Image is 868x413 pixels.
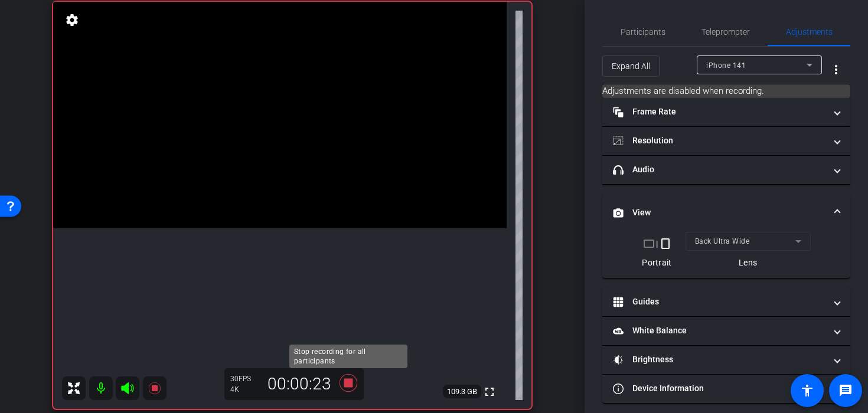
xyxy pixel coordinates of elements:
mat-panel-title: Brightness [613,353,825,366]
mat-expansion-panel-header: Resolution [602,127,850,155]
div: View [602,232,850,278]
span: Expand All [612,55,650,77]
mat-panel-title: Audio [613,163,825,176]
span: FPS [239,375,251,383]
mat-icon: fullscreen [482,385,497,399]
span: iPhone 141 [706,61,746,70]
div: | [642,237,672,251]
mat-expansion-panel-header: View [602,194,850,232]
mat-expansion-panel-header: Device Information [602,375,850,403]
span: Adjustments [786,28,833,36]
span: Participants [621,28,665,36]
mat-icon: message [838,383,853,398]
div: Portrait [642,257,672,268]
mat-expansion-panel-header: Guides [602,288,850,316]
mat-panel-title: Device Information [613,382,825,395]
mat-panel-title: White Balance [613,324,825,337]
span: Teleprompter [701,28,750,36]
mat-panel-title: Resolution [613,135,825,147]
mat-icon: accessibility [800,383,814,398]
mat-panel-title: Frame Rate [613,106,825,118]
mat-expansion-panel-header: Audio [602,156,850,184]
mat-panel-title: View [613,206,825,219]
mat-card: Adjustments are disabled when recording. [602,84,850,98]
mat-expansion-panel-header: Frame Rate [602,98,850,126]
mat-icon: settings [64,13,80,27]
mat-expansion-panel-header: White Balance [602,317,850,345]
span: 109.3 GB [443,385,481,399]
div: 30 [230,374,260,383]
div: Stop recording for all participants [289,345,407,368]
mat-panel-title: Guides [613,296,825,308]
mat-expansion-panel-header: Brightness [602,346,850,374]
mat-icon: more_vert [829,63,843,77]
div: 00:00:23 [260,374,339,394]
button: More Options for Adjustments Panel [822,55,850,84]
button: Expand All [602,55,660,77]
div: 4K [230,385,260,394]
